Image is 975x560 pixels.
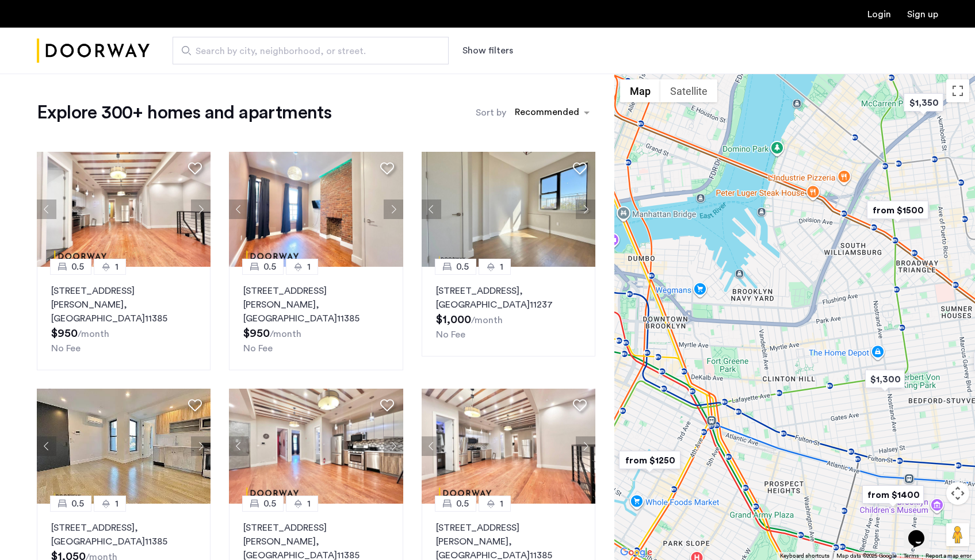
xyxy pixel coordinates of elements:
[229,436,248,456] button: Previous apartment
[471,316,503,325] sub: /month
[37,152,211,267] img: dc6efc1f-24ba-4395-9182-45437e21be9a_638958041300818281.jpeg
[115,260,118,274] span: 1
[513,105,579,122] div: Recommended
[899,90,948,116] div: $1,350
[263,260,276,274] span: 0.5
[476,106,506,120] label: Sort by
[907,10,938,19] a: Registration
[862,197,933,223] div: from $1500
[436,284,581,312] p: [STREET_ADDRESS] 11237
[37,200,56,219] button: Previous apartment
[229,152,403,267] img: dc6efc1f-24ba-4395-9182-45437e21be9a_638958041300795389.jpeg
[946,523,969,546] button: Drag Pegman onto the map to open Street View
[926,552,972,560] a: Report a map error
[71,497,84,511] span: 0.5
[617,545,655,560] img: Google
[509,102,595,123] ng-select: sort-apartment
[51,344,81,353] span: No Fee
[243,328,270,339] span: $950
[422,389,596,504] img: dc6efc1f-24ba-4395-9182-45437e21be9a_638958041301409799.jpeg
[462,44,513,57] button: Show or hide filters
[422,267,595,356] a: 0.51[STREET_ADDRESS], [GEOGRAPHIC_DATA]11237No Fee
[946,482,969,505] button: Map camera controls
[384,200,403,219] button: Next apartment
[51,521,196,549] p: [STREET_ADDRESS] 11385
[51,328,78,339] span: $950
[37,389,211,504] img: 2016_638639168872279310.jpeg
[243,284,388,325] p: [STREET_ADDRESS][PERSON_NAME] 11385
[37,29,150,72] a: Cazamio Logo
[37,436,56,456] button: Previous apartment
[263,497,276,511] span: 0.5
[191,436,211,456] button: Next apartment
[576,200,595,219] button: Next apartment
[904,552,919,560] a: Terms (opens in new tab)
[436,330,465,339] span: No Fee
[37,29,150,72] img: logo
[191,200,211,219] button: Next apartment
[620,79,660,102] button: Show street map
[780,552,829,560] button: Keyboard shortcuts
[229,200,248,219] button: Previous apartment
[904,514,940,549] iframe: chat widget
[422,152,596,267] img: 2014_638647806767026642.jpeg
[456,497,469,511] span: 0.5
[576,436,595,456] button: Next apartment
[37,267,211,370] a: 0.51[STREET_ADDRESS][PERSON_NAME], [GEOGRAPHIC_DATA]11385No Fee
[307,260,311,274] span: 1
[614,447,685,473] div: from $1250
[456,260,469,274] span: 0.5
[384,436,403,456] button: Next apartment
[500,260,503,274] span: 1
[422,200,441,219] button: Previous apartment
[836,553,897,559] span: Map data ©2025 Google
[71,260,84,274] span: 0.5
[270,329,301,339] sub: /month
[861,366,909,392] div: $1,300
[196,44,416,58] span: Search by city, neighborhood, or street.
[422,436,441,456] button: Previous apartment
[660,79,717,102] button: Show satellite imagery
[858,482,928,508] div: from $1400
[78,329,109,339] sub: /month
[51,284,196,325] p: [STREET_ADDRESS][PERSON_NAME] 11385
[115,497,118,511] span: 1
[243,344,273,353] span: No Fee
[500,497,503,511] span: 1
[946,79,969,102] button: Toggle fullscreen view
[436,314,471,325] span: $1,000
[173,37,449,64] input: Apartment Search
[307,497,311,511] span: 1
[229,267,403,370] a: 0.51[STREET_ADDRESS][PERSON_NAME], [GEOGRAPHIC_DATA]11385No Fee
[229,389,403,504] img: dc6efc1f-24ba-4395-9182-45437e21be9a_638958041301352282.jpeg
[37,101,331,124] h1: Explore 300+ homes and apartments
[617,545,655,560] a: Open this area in Google Maps (opens a new window)
[867,10,891,19] a: Login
